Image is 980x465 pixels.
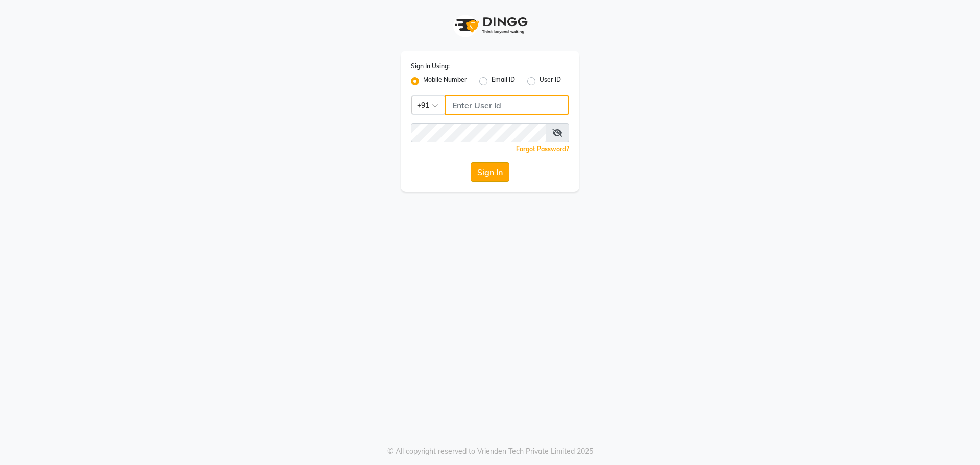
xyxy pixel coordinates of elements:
label: Mobile Number [423,75,467,87]
a: Forgot Password? [516,145,569,153]
img: logo1.svg [449,10,531,40]
label: User ID [540,75,561,87]
button: Sign In [471,162,509,182]
label: Sign In Using: [411,62,450,71]
input: Username [411,123,546,142]
input: Username [445,95,569,115]
label: Email ID [492,75,515,87]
